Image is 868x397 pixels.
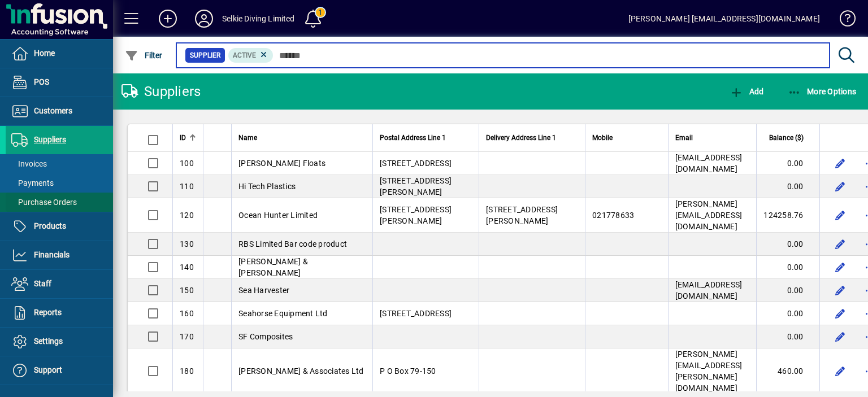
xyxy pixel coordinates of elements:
[180,132,186,144] span: ID
[6,212,113,241] a: Products
[6,193,113,212] a: Purchase Orders
[180,132,196,144] div: ID
[180,211,194,220] span: 120
[180,309,194,318] span: 160
[831,177,849,195] button: Edit
[180,332,194,341] span: 170
[756,198,819,233] td: 124258.76
[34,106,72,115] span: Customers
[756,233,819,256] td: 0.00
[34,221,66,230] span: Products
[675,280,743,300] span: [EMAIL_ADDRESS][DOMAIN_NAME]
[380,132,446,144] span: Postal Address Line 1
[34,250,70,259] span: Financials
[380,176,452,197] span: [STREET_ADDRESS][PERSON_NAME]
[34,279,51,288] span: Staff
[730,87,763,96] span: Add
[6,173,113,193] a: Payments
[380,159,452,168] span: [STREET_ADDRESS]
[122,45,166,66] button: Filter
[238,132,257,144] span: Name
[831,362,849,380] button: Edit
[6,68,113,97] a: POS
[6,270,113,298] a: Staff
[592,211,634,220] span: 021778633
[238,159,325,168] span: [PERSON_NAME] Floats
[238,367,364,376] span: [PERSON_NAME] & Associates Ltd
[380,205,452,225] span: [STREET_ADDRESS][PERSON_NAME]
[150,8,186,29] button: Add
[186,8,222,29] button: Profile
[727,81,766,102] button: Add
[11,178,54,187] span: Payments
[180,182,194,191] span: 110
[238,182,296,191] span: Hi Tech Plastics
[380,309,452,318] span: [STREET_ADDRESS]
[125,51,163,60] span: Filter
[238,211,318,220] span: Ocean Hunter Limited
[675,153,743,173] span: [EMAIL_ADDRESS][DOMAIN_NAME]
[6,356,113,385] a: Support
[180,239,194,248] span: 130
[831,2,854,39] a: Knowledge Base
[190,50,220,61] span: Supplier
[831,154,849,172] button: Edit
[756,175,819,198] td: 0.00
[486,205,558,225] span: [STREET_ADDRESS][PERSON_NAME]
[675,132,693,144] span: Email
[831,304,849,322] button: Edit
[121,82,201,101] div: Suppliers
[238,257,308,277] span: [PERSON_NAME] & [PERSON_NAME]
[756,348,819,394] td: 460.00
[34,337,63,346] span: Settings
[756,279,819,302] td: 0.00
[238,332,293,341] span: SF Composites
[756,152,819,175] td: 0.00
[11,198,77,207] span: Purchase Orders
[763,132,813,144] div: Balance ($)
[6,328,113,356] a: Settings
[34,365,62,374] span: Support
[592,132,613,144] span: Mobile
[756,256,819,279] td: 0.00
[6,241,113,269] a: Financials
[6,97,113,125] a: Customers
[180,263,194,272] span: 140
[486,132,556,144] span: Delivery Address Line 1
[831,281,849,299] button: Edit
[756,302,819,325] td: 0.00
[6,299,113,327] a: Reports
[233,51,256,59] span: Active
[34,49,55,58] span: Home
[180,286,194,295] span: 150
[228,48,274,63] mat-chip: Activation Status: Active
[831,328,849,346] button: Edit
[831,206,849,224] button: Edit
[675,199,743,231] span: [PERSON_NAME][EMAIL_ADDRESS][DOMAIN_NAME]
[238,309,328,318] span: Seahorse Equipment Ltd
[831,258,849,276] button: Edit
[831,235,849,253] button: Edit
[238,286,289,295] span: Sea Harvester
[6,40,113,68] a: Home
[6,154,113,173] a: Invoices
[675,350,743,392] span: [PERSON_NAME][EMAIL_ADDRESS][PERSON_NAME][DOMAIN_NAME]
[628,10,820,28] div: [PERSON_NAME] [EMAIL_ADDRESS][DOMAIN_NAME]
[34,77,49,86] span: POS
[592,132,661,144] div: Mobile
[222,10,295,28] div: Selkie Diving Limited
[34,135,66,144] span: Suppliers
[238,239,347,248] span: RBS Limited Bar code product
[11,159,47,168] span: Invoices
[380,367,436,376] span: P O Box 79-150
[785,81,860,102] button: More Options
[238,132,366,144] div: Name
[788,87,857,96] span: More Options
[769,132,804,144] span: Balance ($)
[180,367,194,376] span: 180
[675,132,750,144] div: Email
[180,159,194,168] span: 100
[34,308,62,317] span: Reports
[756,325,819,348] td: 0.00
